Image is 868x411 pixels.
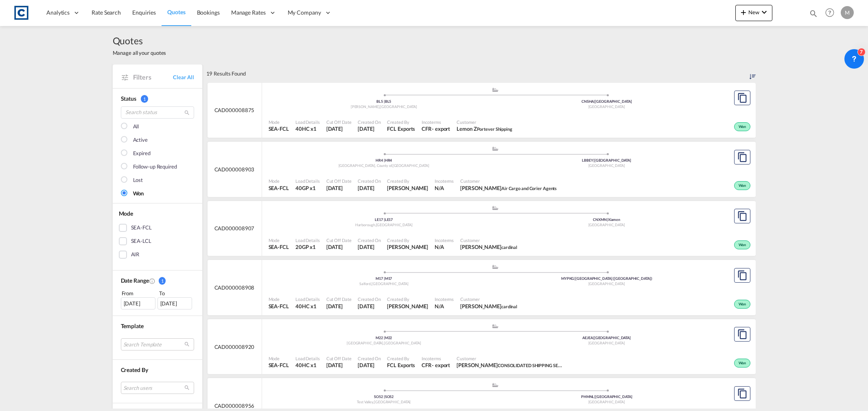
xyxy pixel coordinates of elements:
span: | [384,394,385,399]
span: Customer [460,178,557,184]
span: shannon barry cardinal [460,303,517,310]
div: Won [734,359,750,368]
span: Bookings [197,9,220,16]
span: BL5 [376,99,385,104]
span: , [392,163,393,168]
span: CNXMN Xiamen [593,217,620,222]
span: Won [739,124,748,130]
span: [GEOGRAPHIC_DATA] [588,104,625,109]
span: Incoterms [435,296,454,302]
span: 16 Jul 2025 [326,303,352,310]
md-icon: icon-chevron-down [759,7,769,17]
span: Customer [460,296,517,302]
span: Shannon Barry [387,243,428,251]
span: | [594,394,595,399]
span: Load Details [295,355,320,361]
span: Created On [358,119,380,125]
span: 40HC x 1 [295,303,320,310]
span: SEA-FCL [269,303,289,310]
span: , [379,104,380,109]
span: [GEOGRAPHIC_DATA] [588,223,625,227]
span: | [384,335,385,340]
div: M [841,6,854,19]
md-checkbox: SEA-LCL [119,237,196,245]
span: CAD000008907 [214,225,255,232]
span: Won [739,183,748,189]
button: Copy Quote [734,91,750,105]
a: Clear All [173,74,194,81]
span: Created On [358,296,380,302]
div: [DATE] [157,297,192,309]
span: Load Details [295,296,320,302]
div: - export [432,125,450,132]
div: N/A [435,303,444,310]
span: [GEOGRAPHIC_DATA] [588,163,625,168]
span: Rate Search [92,9,121,16]
div: CFR export [422,125,450,132]
span: CAD000008956 [214,402,255,409]
span: | [384,99,385,104]
span: Mode [269,296,289,302]
md-icon: assets/icons/custom/copyQuote.svg [737,389,747,398]
span: cardinal [501,244,517,250]
span: | [384,276,385,281]
span: 40HC x 1 [295,361,320,369]
span: 16 Jul 2025 [326,243,352,251]
md-checkbox: AIR [119,251,196,259]
div: N/A [435,243,444,251]
span: | [593,335,594,340]
div: From [121,289,157,297]
span: SO52 [374,394,385,399]
md-icon: assets/icons/custom/ship-fill.svg [490,88,500,92]
div: CFR [422,361,432,369]
div: To [158,289,194,297]
span: Anitha Jaikrishnan CONSOLIDATED SHIPPING SERVICES L.L.C. [457,361,562,369]
span: Load Details [295,178,320,184]
span: [GEOGRAPHIC_DATA] [384,341,421,345]
button: Copy Quote [734,327,750,342]
span: shannon barry cardinal [460,243,517,251]
span: 40HC x 1 [295,125,320,132]
span: BL5 [385,99,391,104]
div: Won [734,122,750,131]
span: 20GP x 1 [295,243,320,251]
span: New [739,9,769,15]
span: | [574,276,575,281]
span: Shannon Barry [387,303,428,310]
div: Won [133,190,144,198]
div: CAD000008920 assets/icons/custom/ship-fill.svgassets/icons/custom/roll-o-plane.svgOrigin United K... [208,319,756,374]
span: CAD000008908 [214,284,255,291]
button: Copy Quote [734,150,750,164]
span: SEA-FCL [269,184,289,192]
span: Cut Off Date [326,296,352,302]
span: [GEOGRAPHIC_DATA] [376,223,413,227]
span: Created By [387,237,428,243]
md-icon: assets/icons/custom/copyQuote.svg [737,152,747,162]
span: [GEOGRAPHIC_DATA] [380,104,417,109]
span: Won [739,361,748,366]
span: [GEOGRAPHIC_DATA] [393,163,429,168]
div: - export [432,361,450,369]
span: Created By [387,119,415,125]
span: cardinal [501,304,517,309]
div: Expired [133,149,151,158]
div: All [133,123,139,131]
span: 15 Jul 2025 [358,184,380,192]
span: 1 [159,277,166,285]
span: Mode [269,237,289,243]
span: FCL Exports [387,361,415,369]
span: 16 Jul 2025 [326,361,352,369]
span: 15 Jul 2025 [326,125,352,132]
span: Test Valley [357,400,374,404]
div: Help [823,6,841,20]
span: Salford [359,281,372,286]
button: icon-plus 400-fgNewicon-chevron-down [735,5,772,21]
span: CAD000008903 [214,166,255,173]
span: Created By [387,355,415,361]
span: Manage Rates [231,9,266,17]
span: | [593,158,595,162]
span: Customer [457,355,562,361]
span: CAD000008875 [214,106,255,114]
span: 1 [141,95,148,103]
